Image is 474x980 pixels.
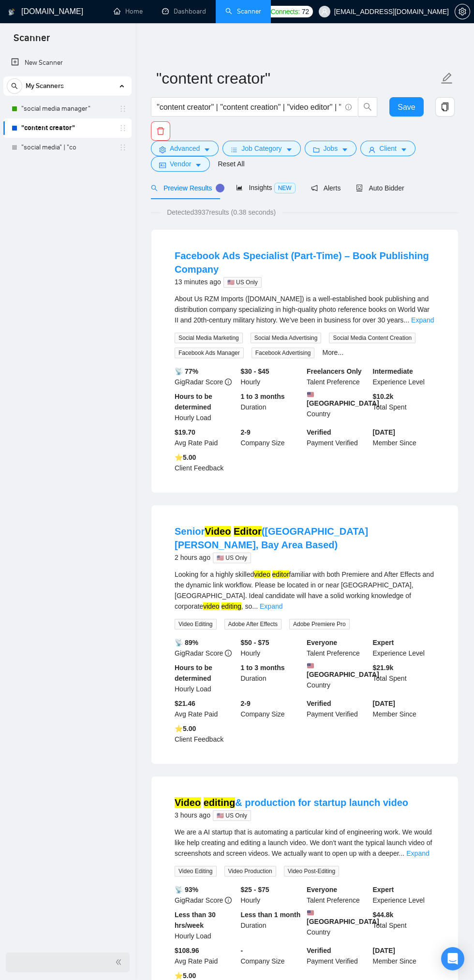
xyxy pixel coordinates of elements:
[371,884,437,906] div: Experience Level
[115,957,125,967] span: double-left
[173,698,239,719] div: Avg Rate Paid
[305,884,371,906] div: Talent Preference
[373,367,413,375] b: Intermediate
[239,427,305,448] div: Company Size
[373,700,395,707] b: [DATE]
[373,639,394,646] b: Expert
[173,366,239,387] div: GigRadar Score
[205,526,231,537] mark: Video
[157,101,341,113] input: Search Freelance Jobs...
[239,884,305,906] div: Hourly
[455,8,470,15] a: setting
[305,637,371,658] div: Talent Preference
[204,797,236,808] mark: editing
[7,78,22,94] button: search
[239,391,305,423] div: Duration
[321,8,328,15] span: user
[379,143,397,154] span: Client
[239,909,305,941] div: Duration
[173,884,239,906] div: GigRadar Score
[225,897,232,904] span: info-circle
[6,31,58,51] span: Scanner
[173,452,239,473] div: Client Feedback
[3,53,132,73] li: New Scanner
[239,698,305,719] div: Company Size
[435,97,455,117] button: copy
[252,602,258,610] span: ...
[162,7,206,15] a: dashboardDashboard
[170,143,200,154] span: Advanced
[254,570,270,578] mark: video
[307,947,331,954] b: Verified
[175,552,435,563] div: 2 hours ago
[313,146,320,153] span: folder
[311,184,341,192] span: Alerts
[195,161,202,169] span: caret-down
[305,141,357,156] button: folderJobscaret-down
[241,700,251,707] b: 2-9
[175,393,212,411] b: Hours to be determined
[305,698,371,719] div: Payment Verified
[406,849,429,857] a: Expand
[371,637,437,658] div: Experience Level
[119,124,127,132] span: holder
[345,104,352,110] span: info-circle
[358,97,377,117] button: search
[373,886,394,893] b: Expert
[455,4,470,19] button: setting
[369,146,375,153] span: user
[311,185,318,191] span: notification
[222,602,241,610] mark: editing
[213,553,251,563] span: 🇺🇸 US Only
[241,367,269,375] b: $30 - $45
[204,146,210,153] span: caret-down
[173,662,239,694] div: Hourly Load
[307,367,362,375] b: Freelancers Only
[322,349,343,356] a: More...
[307,662,379,678] b: [GEOGRAPHIC_DATA]
[175,639,198,646] b: 📡 89%
[241,639,269,646] b: $50 - $75
[175,947,199,954] b: $108.96
[151,141,219,156] button: settingAdvancedcaret-down
[307,391,379,407] b: [GEOGRAPHIC_DATA]
[218,159,244,169] a: Reset All
[274,183,296,193] span: NEW
[224,619,282,629] span: Adobe After Effects
[373,428,395,436] b: [DATE]
[307,662,314,669] img: 🇺🇸
[241,911,301,919] b: Less than 1 month
[302,6,309,17] span: 72
[236,184,243,191] span: area-chart
[307,639,337,646] b: Everyone
[324,143,338,154] span: Jobs
[371,698,437,719] div: Member Since
[8,4,15,20] img: logo
[203,602,219,610] mark: video
[341,146,348,153] span: caret-down
[223,277,262,288] span: 🇺🇸 US Only
[151,185,158,191] span: search
[173,391,239,423] div: Hourly Load
[307,909,314,916] img: 🇺🇸
[175,428,195,436] b: $19.70
[398,101,415,113] span: Save
[403,316,409,324] span: ...
[175,972,196,980] b: ⭐️ 5.00
[151,121,170,141] button: delete
[234,526,262,537] mark: Editor
[160,207,282,218] span: Detected 3937 results (0.38 seconds)
[305,427,371,448] div: Payment Verified
[307,391,314,398] img: 🇺🇸
[305,662,371,694] div: Country
[224,866,276,877] span: Video Production
[307,909,379,925] b: [GEOGRAPHIC_DATA]
[175,526,368,550] a: SeniorVideo Editor([GEOGRAPHIC_DATA][PERSON_NAME], Bay Area Based)
[305,909,371,941] div: Country
[356,184,404,192] span: Auto Bidder
[360,141,415,156] button: userClientcaret-down
[241,886,269,893] b: $25 - $75
[7,83,22,89] span: search
[289,619,350,629] span: Adobe Premiere Pro
[175,348,244,358] span: Facebook Ads Manager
